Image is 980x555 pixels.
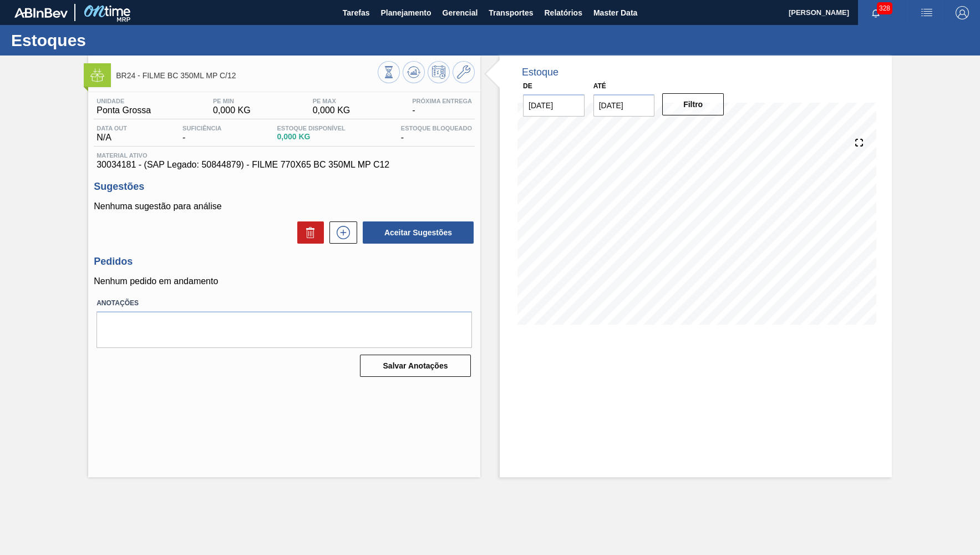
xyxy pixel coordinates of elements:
[443,6,478,19] span: Gerencial
[398,125,475,143] div: -
[920,6,933,19] img: userActions
[277,133,345,141] span: 0,000 KG
[182,125,221,132] span: Suficiência
[522,67,558,78] div: Estoque
[956,6,969,19] img: Logout
[94,125,130,143] div: N/A
[523,94,585,117] input: dd/mm/yyyy
[11,34,208,47] h1: Estoques
[277,125,345,132] span: Estoque Disponível
[363,221,474,244] button: Aceitar Sugestões
[97,152,472,159] span: Material ativo
[428,61,450,83] button: Programar Estoque
[14,8,68,18] img: TNhmsLtSVTkK8tSr43FrP2fwEKptu5GPRR3wAAAABJRU5ErkJggg==
[97,125,127,132] span: Data out
[662,93,724,115] button: Filtro
[593,82,606,90] label: Até
[378,61,400,83] button: Visão Geral dos Estoques
[412,98,472,104] span: Próxima Entrega
[90,68,104,82] img: Ícone
[97,105,151,115] span: Ponta Grossa
[523,82,532,90] label: De
[213,105,251,115] span: 0,000 KG
[313,105,351,115] span: 0,000 KG
[94,276,475,286] p: Nenhum pedido em andamento
[593,6,637,19] span: Master Data
[180,125,224,143] div: -
[324,221,357,244] div: Nova sugestão
[877,2,892,14] span: 328
[94,201,475,211] p: Nenhuma sugestão para análise
[292,221,324,244] div: Excluir Sugestões
[116,72,378,80] span: BR24 - FILME BC 350ML MP C/12
[858,5,893,21] button: Notificações
[360,355,471,377] button: Salvar Anotações
[343,6,370,19] span: Tarefas
[544,6,582,19] span: Relatórios
[409,98,475,115] div: -
[357,220,475,245] div: Aceitar Sugestões
[94,256,475,268] h3: Pedidos
[94,181,475,193] h3: Sugestões
[403,61,425,83] button: Atualizar Gráfico
[401,125,472,132] span: Estoque Bloqueado
[453,61,475,83] button: Ir ao Master Data / Geral
[313,98,351,104] span: PE MAX
[380,6,431,19] span: Planejamento
[489,6,533,19] span: Transportes
[97,295,472,311] label: Anotações
[593,94,655,117] input: dd/mm/yyyy
[97,160,472,170] span: 30034181 - (SAP Legado: 50844879) - FILME 770X65 BC 350ML MP C12
[213,98,251,104] span: PE MIN
[97,98,151,104] span: Unidade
